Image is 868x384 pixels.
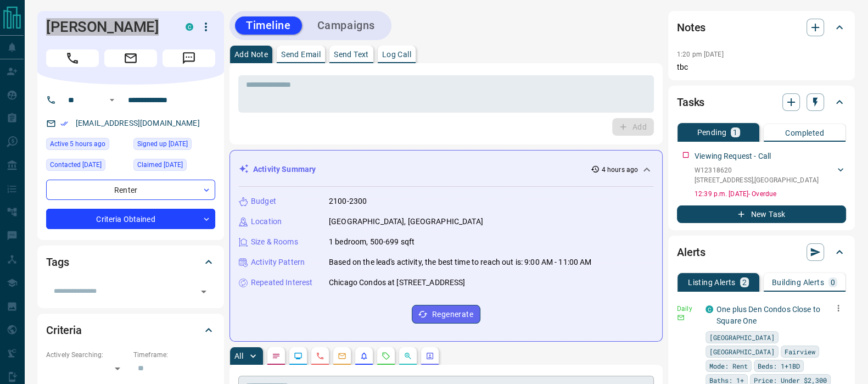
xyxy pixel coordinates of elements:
[758,360,800,371] span: Beds: 1+1BD
[677,93,704,111] h2: Tasks
[705,305,713,313] div: condos.ca
[329,257,591,268] p: Based on the lead's activity, the best time to reach out is: 9:00 AM - 11:00 AM
[76,119,200,127] a: [EMAIL_ADDRESS][DOMAIN_NAME]
[316,352,324,360] svg: Calls
[104,49,157,67] span: Email
[251,196,276,207] p: Budget
[163,49,215,67] span: Message
[329,216,483,227] p: [GEOGRAPHIC_DATA], [GEOGRAPHIC_DATA]
[695,163,846,187] div: W12318620[STREET_ADDRESS],[GEOGRAPHIC_DATA]
[137,138,188,149] span: Signed up [DATE]
[412,305,480,324] button: Regenerate
[329,236,415,248] p: 1 bedroom, 500-699 sqft
[46,209,215,229] div: Criteria Obtained
[382,51,411,58] p: Log Call
[716,305,820,325] a: One plus Den Condos Close to Square One
[46,138,128,153] div: Mon Aug 18 2025
[334,51,369,58] p: Send Text
[404,352,412,360] svg: Opportunities
[251,216,282,227] p: Location
[709,332,775,343] span: [GEOGRAPHIC_DATA]
[60,120,68,127] svg: Email Verified
[46,159,128,174] div: Sat Aug 02 2025
[234,352,243,360] p: All
[677,19,705,36] h2: Notes
[133,350,215,360] p: Timeframe:
[695,165,819,175] p: W12318620
[772,279,824,286] p: Building Alerts
[46,350,128,360] p: Actively Searching:
[46,321,82,339] h2: Criteria
[234,51,268,58] p: Add Note
[306,16,386,35] button: Campaigns
[338,352,346,360] svg: Emails
[251,257,305,268] p: Activity Pattern
[425,352,434,360] svg: Agent Actions
[677,51,724,58] p: 1:20 pm [DATE]
[677,89,846,115] div: Tasks
[742,279,747,286] p: 2
[709,360,748,371] span: Mode: Rent
[133,138,215,153] div: Tue Dec 10 2024
[709,346,775,357] span: [GEOGRAPHIC_DATA]
[137,159,183,170] span: Claimed [DATE]
[46,180,215,200] div: Renter
[50,138,105,149] span: Active 5 hours ago
[677,14,846,41] div: Notes
[272,352,281,360] svg: Notes
[46,253,69,271] h2: Tags
[251,236,298,248] p: Size & Rooms
[46,18,169,36] h1: [PERSON_NAME]
[360,352,368,360] svg: Listing Alerts
[695,189,846,199] p: 12:39 p.m. [DATE] - Overdue
[133,159,215,174] div: Sat Aug 02 2025
[46,49,99,67] span: Call
[677,62,846,73] p: tbc
[382,352,390,360] svg: Requests
[677,243,705,261] h2: Alerts
[235,16,302,35] button: Timeline
[602,165,638,175] p: 4 hours ago
[196,284,211,299] button: Open
[329,196,367,207] p: 2100-2300
[50,159,102,170] span: Contacted [DATE]
[239,159,653,180] div: Activity Summary4 hours ago
[251,277,312,288] p: Repeated Interest
[831,279,835,286] p: 0
[695,175,819,185] p: [STREET_ADDRESS] , [GEOGRAPHIC_DATA]
[695,151,771,162] p: Viewing Request - Call
[329,277,465,288] p: Chicago Condos at [STREET_ADDRESS]
[785,346,815,357] span: Fairview
[677,304,699,314] p: Daily
[105,93,119,107] button: Open
[294,352,303,360] svg: Lead Browsing Activity
[697,129,726,136] p: Pending
[46,249,215,275] div: Tags
[46,317,215,343] div: Criteria
[688,279,736,286] p: Listing Alerts
[253,164,316,175] p: Activity Summary
[733,129,737,136] p: 1
[677,205,846,223] button: New Task
[785,129,824,137] p: Completed
[281,51,321,58] p: Send Email
[677,314,685,321] svg: Email
[186,23,193,31] div: condos.ca
[677,239,846,265] div: Alerts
